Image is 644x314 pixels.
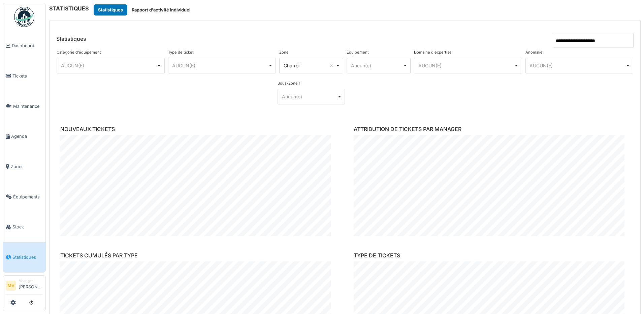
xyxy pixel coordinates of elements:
img: Badge_color-CXgf-gQk.svg [14,7,34,27]
a: Zones [3,152,45,182]
a: Tickets [3,61,45,91]
div: Charroi [284,62,335,69]
a: Statistiques [3,242,45,273]
h6: ATTRIBUTION DE TICKETS PAR MANAGER [354,126,630,132]
h6: TYPE DE TICKETS [354,252,630,259]
span: Stock [12,224,43,230]
a: MV Manager[PERSON_NAME] [6,278,43,294]
span: Dashboard [12,42,43,49]
span: Agenda [11,133,43,139]
label: Équipement [347,50,369,55]
label: Catégorie d'équipement [57,50,101,55]
span: Équipements [13,194,43,200]
h6: NOUVEAUX TICKETS [60,126,336,132]
h6: TICKETS CUMULÉS PAR TYPE [60,252,336,259]
label: Domaine d'expertise [414,50,452,55]
div: AUCUN(E) [61,62,157,69]
div: AUCUN(E) [418,62,514,69]
button: Remove item: '14960' [328,62,335,69]
h6: STATISTIQUES [49,5,89,12]
span: Zones [11,163,43,170]
label: Zone [279,50,289,55]
a: Dashboard [3,31,45,61]
a: Équipements [3,182,45,212]
div: AUCUN(E) [172,62,268,69]
li: [PERSON_NAME] [19,278,43,293]
button: Statistiques [94,4,127,15]
a: Maintenance [3,91,45,121]
div: Manager [19,278,43,283]
a: Agenda [3,121,45,152]
li: MV [6,281,16,291]
h6: Statistiques [56,36,86,42]
span: Statistiques [12,254,43,260]
span: Tickets [12,73,43,79]
a: Stock [3,212,45,242]
div: Aucun(e) [282,93,337,100]
div: Aucun(e) [351,62,402,69]
span: Maintenance [13,103,43,109]
label: Sous-Zone 1 [278,81,300,86]
label: Anomalie [525,50,543,55]
label: Type de ticket [168,50,194,55]
div: AUCUN(E) [529,62,625,69]
button: Rapport d'activité individuel [127,4,195,15]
